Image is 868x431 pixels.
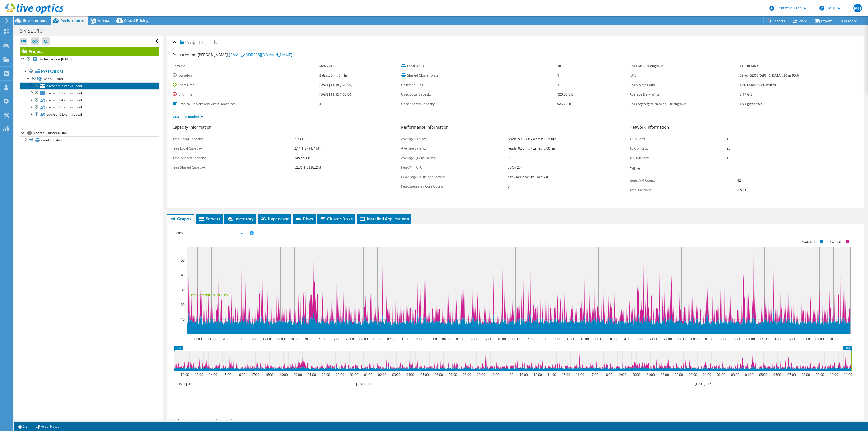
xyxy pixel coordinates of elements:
span: Cloud Pricing [124,18,149,23]
span: Disks [295,216,313,221]
td: Average IO Size: [401,134,508,144]
b: 2.11 TiB (94.74%) [294,146,321,151]
h1: SMS2010 [18,28,51,34]
b: reads: 5.83 KiB / writes: 7.36 KiB [508,137,556,141]
text: 03:00 [731,372,739,377]
text: Read IOPS [829,240,844,244]
span: Servers [199,216,220,221]
text: 11:00 [844,372,852,377]
b: reads: 0.07 ms / writes: 0.00 ms [508,146,556,151]
td: 100 Mb Ports: [630,153,727,163]
text: 05:00 [759,372,768,377]
text: 21:00 [650,337,658,341]
text: 95th Percentile = 30 IOPS [190,293,228,297]
b: 1 [557,83,559,87]
td: Peak Page Faults per Second: [401,172,508,182]
td: Guest VM Count: [630,176,737,185]
text: 22:00 [332,337,340,341]
text: 07:00 [788,337,796,341]
text: 01:00 [705,337,713,341]
b: 52.78 TiB (36.26%) [294,165,323,170]
b: 42 [737,178,741,183]
text: 04:00 [745,372,754,377]
svg: \n [819,6,824,11]
h2: Advanced Graph Controls [170,415,234,426]
td: Free Shared Capacity: [173,163,294,172]
a: Backupsrv on [DATE] [20,56,159,63]
text: 04:00 [746,337,755,341]
text: 01:00 [364,372,372,377]
span: Project [180,40,201,45]
text: 18:00 [604,372,612,377]
span: Inventory [227,216,254,221]
text: 13:00 [195,372,203,377]
text: 18:00 [276,337,285,341]
label: Duration [173,73,319,78]
label: IOPS [630,73,740,78]
td: Free Local Capacity: [173,144,294,153]
text: 20:00 [304,337,312,341]
text: 07:00 [449,372,457,377]
text: 01:00 [703,372,711,377]
text: 07:00 [787,372,796,377]
b: Backupsrv on [DATE] [39,57,72,61]
a: Less Information [173,114,203,119]
text: 01:00 [373,337,382,341]
text: 17:00 [590,372,598,377]
text: 23:00 [675,372,683,377]
text: 18:00 [265,372,274,377]
span: Environment [23,18,47,23]
text: 04:00 [406,372,415,377]
a: esxivsan02.verikal.local [20,104,159,111]
h3: Performance Information [401,124,624,131]
text: 00:00 [689,372,697,377]
text: 05:00 [420,372,429,377]
b: 20 [727,146,730,151]
td: Total Local Capacity: [173,134,294,144]
td: Peak Saturated Core Count: [401,182,508,191]
span: Details [202,39,217,46]
text: 09:00 [477,372,485,377]
text: 15:00 [567,337,575,341]
span: Virtual [98,18,110,23]
text: 50 [181,258,185,263]
text: 12:00 [181,372,189,377]
text: 19:00 [290,337,299,341]
span: Installed Applications [359,216,409,221]
b: 30% / 2% [508,165,522,170]
text: 16:00 [580,337,589,341]
a: esxivsan01.verikal.local [20,89,159,96]
text: 18:00 [608,337,617,341]
td: 10 Gb Ports: [630,144,727,153]
b: 0 [508,184,510,189]
text: 14:00 [209,372,217,377]
text: 02:00 [717,372,725,377]
text: 06:00 [773,372,782,377]
text: 02:00 [387,337,395,341]
text: 13:00 [534,372,542,377]
text: 16:00 [576,372,584,377]
b: 10 [557,64,561,68]
b: [DATE] 11:15 (+03:00) [319,92,352,97]
text: 13:00 [207,337,216,341]
text: 02:00 [719,337,727,341]
text: 07:00 [456,337,464,341]
span: Performance [60,18,84,23]
text: 09:00 [484,337,492,341]
text: 16:00 [249,337,257,341]
text: 03:00 [392,372,401,377]
label: Start Time [173,82,319,88]
text: 11:00 [843,337,851,341]
label: Physical Servers and Virtual Machines [173,101,319,107]
label: Account [173,63,319,69]
span: Graphs [170,216,191,221]
text: 20 [181,302,185,307]
label: Local Disks [401,63,557,69]
b: [DATE] 11:15 (+03:00) [319,83,352,87]
text: 15:00 [235,337,243,341]
span: [PERSON_NAME], [197,52,292,57]
text: 15:00 [223,372,231,377]
a: Hypervisors [20,68,159,75]
span: IOPS [173,230,243,237]
text: 10:00 [497,337,506,341]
